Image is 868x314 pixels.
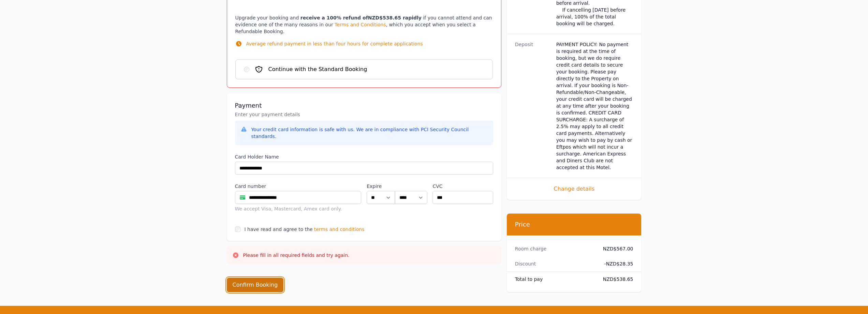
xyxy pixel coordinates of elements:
[314,226,365,233] span: terms and conditions
[235,205,362,212] div: We accept Visa, Mastercard, Amex card only.
[515,245,592,252] dt: Room charge
[268,65,367,73] span: Continue with the Standard Booking
[235,14,493,54] p: Upgrade your booking and if you cannot attend and can evidence one of the many reasons in our , w...
[335,22,386,27] a: Terms and Conditions
[598,276,633,283] dd: NZD$538.65
[300,15,422,21] strong: receive a 100% refund of NZD$538.65 rapidly
[598,245,633,252] dd: NZD$567.00
[598,260,633,267] dd: - NZD$28.35
[235,183,362,190] label: Card number
[251,126,488,140] div: Your credit card information is safe with us. We are in compliance with PCI Security Council stan...
[515,185,633,193] span: Change details
[556,41,633,171] dd: PAYMENT POLICY: No payment is required at the time of booking, but we do require credit card deta...
[515,260,592,267] dt: Discount
[432,183,493,190] label: CVC
[246,40,423,47] p: Average refund payment in less than four hours for complete applications
[395,183,427,190] label: .
[227,278,284,292] button: Confirm Booking
[243,252,350,259] p: Please fill in all required fields and try again.
[245,227,313,232] label: I have read and agree to the
[235,101,493,110] h3: Payment
[367,183,395,190] label: Expire
[235,111,493,118] p: Enter your payment details
[515,41,551,171] dt: Deposit
[515,276,592,283] dt: Total to pay
[235,153,493,160] label: Card Holder Name
[515,220,633,229] h3: Price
